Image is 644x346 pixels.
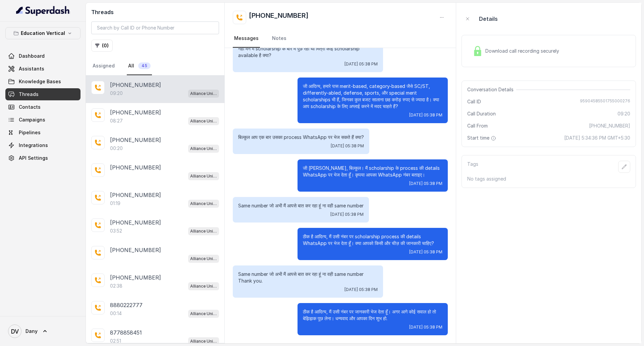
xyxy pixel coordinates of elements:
a: Pipelines [5,127,80,139]
nav: Tabs [91,57,219,75]
p: Alliance University - Outbound Call Assistant [190,338,217,345]
span: [DATE] 05:38 PM [344,287,378,292]
span: Dany [25,328,38,335]
span: Call Duration [467,110,496,117]
a: Threads [5,88,80,100]
p: Alliance University - Outbound Call Assistant [190,283,217,290]
p: No tags assigned [467,176,630,182]
p: 01:19 [110,200,120,207]
p: ठीक है आदित्य, मैं उसी नंबर पर scholarship process की details WhatsApp पर भेज देता हूँ। क्या आपको... [303,233,442,247]
p: Same number जो अभी मैं आपसे बात कर रहा हूं ना वही same number [238,202,364,209]
span: [DATE] 05:38 PM [409,325,442,330]
span: [DATE] 05:38 PM [409,112,442,118]
span: Contacts [19,104,41,110]
a: Contacts [5,101,80,113]
p: [PHONE_NUMBER] [110,246,161,254]
input: Search by Call ID or Phone Number [91,21,219,34]
h2: [PHONE_NUMBER] [249,11,309,24]
span: [PHONE_NUMBER] [589,122,630,129]
span: Dashboard [19,53,45,59]
p: [PHONE_NUMBER] [110,108,161,116]
nav: Tabs [233,30,448,48]
button: (0) [91,40,113,52]
p: Alliance University - Outbound Call Assistant [190,118,217,125]
a: Campaigns [5,114,80,126]
p: Alliance University - Outbound Call Assistant [190,173,217,180]
p: ठीक है आदित्य, मैं उसी नंबर पर जानकारी भेज देता हूँ। अगर आगे कोई सवाल हो तो बेझिझक पूछ लेना। धन्य... [303,308,442,322]
a: API Settings [5,152,80,164]
p: 08:27 [110,117,123,124]
p: जी [PERSON_NAME], बिल्कुल। मैं scholarship के process की details WhatsApp पर भेज देता हूँ। कृपया ... [303,165,442,178]
span: Start time [467,135,497,141]
img: Lock Icon [473,46,483,56]
p: [PHONE_NUMBER] [110,191,161,199]
a: Dashboard [5,50,80,62]
h2: Threads [91,8,219,16]
span: [DATE] 5:34:36 PM GMT+5:30 [564,135,630,141]
span: Campaigns [19,116,45,123]
p: जी आदित्य, हमारे पास merit-based, category-based जैसे SC/ST, differently-abled, defense, sports, ... [303,83,442,110]
a: Integrations [5,139,80,151]
a: Messages [233,30,260,48]
p: 00:20 [110,145,123,152]
p: [PHONE_NUMBER] [110,81,161,89]
span: Integrations [19,142,48,149]
p: Education Vertical [21,29,65,37]
span: 45 [138,62,151,69]
span: Download call recording securely [485,48,562,54]
p: 09:20 [110,90,123,97]
span: 95904585501755000276 [580,98,630,105]
a: Notes [271,30,288,48]
p: [PHONE_NUMBER] [110,163,161,171]
p: बिल्कुल आप एक बार उसका process WhatsApp पर भेज सकते हैं क्या? [238,134,364,141]
p: 8880222777 [110,301,143,309]
a: Knowledge Bases [5,76,80,88]
p: [PHONE_NUMBER] [110,136,161,144]
a: Assigned [91,57,116,75]
span: Assistants [19,65,44,72]
span: [DATE] 05:38 PM [331,143,364,149]
span: [DATE] 05:38 PM [409,249,442,255]
p: Tags [467,161,478,173]
a: All45 [127,57,152,75]
p: Alliance University - Outbound Call Assistant [190,90,217,97]
span: [DATE] 05:38 PM [330,212,364,217]
span: 09:20 [618,110,630,117]
p: नहीं मैंने मैं scholarship के बारे में पुछ रहा था मित्रा कोई scholarship available है क्या? [238,45,378,59]
p: 02:38 [110,283,122,289]
p: Alliance University - Outbound Call Assistant [190,145,217,152]
p: Alliance University - Outbound Call Assistant [190,228,217,235]
span: API Settings [19,155,48,161]
p: [PHONE_NUMBER] [110,274,161,282]
p: 02:51 [110,338,121,344]
span: Call From [467,122,488,129]
img: light.svg [16,5,70,16]
p: 8778858451 [110,329,142,337]
p: 03:52 [110,228,122,234]
p: Same number जो अभी मैं आपसे बात कर रहा हूं ना वही same number Thank you. [238,271,378,284]
span: [DATE] 05:38 PM [344,61,378,67]
button: Education Vertical [5,27,80,39]
p: [PHONE_NUMBER] [110,218,161,227]
span: Knowledge Bases [19,78,61,85]
text: DV [11,328,19,335]
p: Alliance University - Outbound Call Assistant [190,200,217,207]
span: [DATE] 05:38 PM [409,181,442,186]
span: Conversation Details [467,86,516,93]
p: Details [479,15,498,23]
a: Assistants [5,63,80,75]
a: Dany [5,322,80,341]
span: Pipelines [19,129,41,136]
p: Alliance University - Outbound Call Assistant [190,255,217,262]
span: Threads [19,91,39,98]
span: Call ID [467,98,481,105]
p: 00:14 [110,310,122,317]
p: Alliance University - Outbound Call Assistant [190,310,217,317]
